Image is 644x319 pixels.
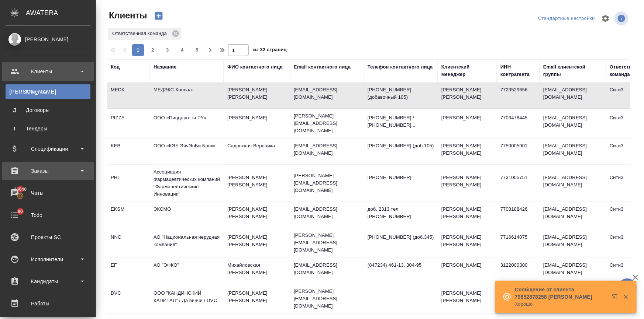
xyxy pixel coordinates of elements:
td: Ассоциация Фармацевтических компаний "Фармацевтические Инновации" [150,165,224,201]
td: EKSM [107,202,150,228]
td: [PERSON_NAME] [PERSON_NAME] [438,139,497,164]
p: [PHONE_NUMBER] (доб.105) [368,142,434,150]
div: [PERSON_NAME] [6,35,90,43]
td: [PERSON_NAME] [PERSON_NAME] [224,83,290,108]
td: [EMAIL_ADDRESS][DOMAIN_NAME] [540,258,606,284]
span: 2 [147,46,159,54]
div: ФИО контактного лица [227,63,283,71]
p: [PERSON_NAME][EMAIL_ADDRESS][DOMAIN_NAME] [294,172,360,194]
td: ООО "КАНДИНСКИЙ КАПИТАЛ" / Да винчи / DVC [150,286,224,312]
td: Михайловская [PERSON_NAME] [224,258,290,284]
div: Email контактного лица [294,63,351,71]
div: AWATERA [26,6,96,20]
p: [PHONE_NUMBER] (добавочный 105) [368,86,434,101]
div: Тендеры [9,125,87,132]
span: 4 [176,46,188,54]
td: АО "ЭФКО" [150,258,224,284]
td: [PERSON_NAME] [438,258,497,284]
p: [EMAIL_ADDRESS][DOMAIN_NAME] [294,262,360,276]
div: split button [536,13,597,24]
td: DVC [107,286,150,312]
td: 7750005901 [497,139,540,164]
td: [PERSON_NAME] [438,111,497,136]
div: Договоры [9,106,87,114]
td: 7703476445 [497,111,540,136]
td: 7716614075 [497,230,540,256]
div: Todo [6,210,90,221]
td: [PERSON_NAME] [PERSON_NAME] [438,170,497,196]
div: Кандидаты [6,276,90,287]
button: 5 [191,44,203,56]
p: [PERSON_NAME][EMAIL_ADDRESS][DOMAIN_NAME] [294,288,360,310]
div: ИНН контрагента [500,63,536,78]
td: [EMAIL_ADDRESS][DOMAIN_NAME] [540,139,606,164]
p: [PERSON_NAME][EMAIL_ADDRESS][DOMAIN_NAME] [294,232,360,254]
td: ООО «Пиццаротти РУ» [150,111,224,136]
td: 7731005751 [497,170,540,196]
div: Клиенты [9,88,87,95]
button: Закрыть [618,294,633,300]
div: Чаты [6,187,90,199]
td: 7708188426 [497,202,540,228]
td: [PERSON_NAME] [PERSON_NAME] [224,202,290,228]
a: 16640Чаты [2,184,94,202]
td: [PERSON_NAME] [224,111,290,136]
div: Ответственная команда [108,28,182,40]
div: Исполнители [6,254,90,265]
td: АО "Национальная нерудная компания" [150,230,224,256]
td: [PERSON_NAME] [PERSON_NAME] [224,170,290,196]
div: Клиенты [6,66,90,77]
div: Заказы [6,165,90,176]
td: 7723529656 [497,83,540,108]
span: 5 [191,46,203,54]
p: [EMAIL_ADDRESS][DOMAIN_NAME] [294,86,360,101]
div: Клиентский менеджер [441,63,493,78]
div: Работы [6,298,90,309]
td: EF [107,258,150,284]
button: Создать [150,10,168,22]
p: [PHONE_NUMBER] / [PHONE_NUMBER]... [368,114,434,129]
td: MEDK [107,83,150,108]
p: доб. 2313 тел. [PHONE_NUMBER] [368,206,434,220]
p: [PHONE_NUMBER] (доб.345) [368,234,434,241]
td: МЕДЭКС-Консалт [150,83,224,108]
a: Работы [2,294,94,313]
p: [EMAIL_ADDRESS][DOMAIN_NAME] [294,142,360,157]
td: [PERSON_NAME] [PERSON_NAME] [438,230,497,256]
td: [EMAIL_ADDRESS][DOMAIN_NAME] [540,202,606,228]
a: 80Todo [2,206,94,224]
td: PHI [107,170,150,196]
p: Хорошо [515,301,607,308]
td: [PERSON_NAME] [PERSON_NAME] [224,230,290,256]
td: [PERSON_NAME] [PERSON_NAME] [438,202,497,228]
a: [PERSON_NAME]Клиенты [6,84,90,99]
td: [EMAIL_ADDRESS][DOMAIN_NAME] [540,83,606,108]
button: 3 [162,44,173,56]
span: Настроить таблицу [597,10,614,27]
td: [EMAIL_ADDRESS][DOMAIN_NAME] [540,230,606,256]
p: [PERSON_NAME][EMAIL_ADDRESS][DOMAIN_NAME] [294,112,360,134]
td: [EMAIL_ADDRESS][DOMAIN_NAME] [540,170,606,196]
td: KEB [107,139,150,164]
button: Открыть в новой вкладке [607,290,625,307]
div: Спецификации [6,143,90,154]
td: [PERSON_NAME] [PERSON_NAME] [438,83,497,108]
span: 16640 [10,186,31,193]
div: Название [154,63,176,71]
span: 80 [13,208,27,215]
span: Посмотреть информацию [614,11,630,25]
p: Ответственная команда [112,30,169,37]
button: 2 [147,44,159,56]
p: [PHONE_NUMBER] [368,174,434,181]
a: ДДоговоры [6,103,90,118]
div: Email клиентской группы [543,63,602,78]
td: ЭКСМО [150,202,224,228]
p: Сообщение от клиента 79852878258 [PERSON_NAME] [515,286,607,301]
td: PIZZA [107,111,150,136]
td: [PERSON_NAME] [PERSON_NAME] [438,286,497,312]
span: 3 [162,46,173,54]
span: из 32 страниц [253,45,287,56]
span: Клиенты [107,10,147,21]
td: NNC [107,230,150,256]
a: ТТендеры [6,121,90,136]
